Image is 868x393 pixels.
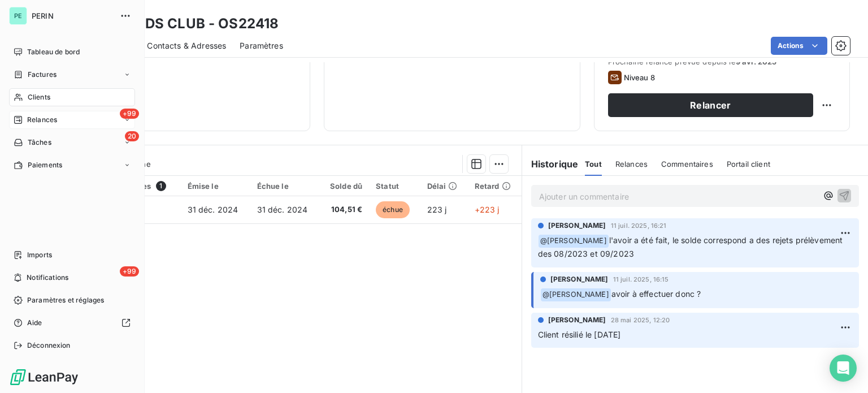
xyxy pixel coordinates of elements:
span: échue [376,201,410,218]
span: Paiements [28,160,62,170]
a: Clients [9,88,135,106]
div: Émise le [188,182,244,191]
span: [PERSON_NAME] [548,221,606,231]
span: +99 [120,109,139,119]
span: Factures [28,70,57,80]
button: Actions [771,37,827,55]
h6: Historique [522,157,579,171]
span: Portail client [727,159,770,169]
span: 11 juil. 2025, 16:21 [611,222,667,229]
div: Statut [376,182,413,191]
span: Imports [27,250,52,260]
span: @ [PERSON_NAME] [541,288,611,301]
span: Paramètres [240,40,283,51]
span: 31 déc. 2024 [257,205,308,214]
span: Tout [585,159,602,169]
span: 104,51 € [326,204,362,215]
span: 11 juil. 2025, 16:15 [613,276,669,283]
button: Relancer [608,93,813,117]
span: Clients [28,92,50,102]
h3: LEGENDS CLUB - OS22418 [99,14,279,34]
span: +223 j [475,205,500,214]
span: Relances [27,115,57,125]
a: Tableau de bord [9,43,135,61]
span: Tâches [28,137,51,148]
div: Retard [475,182,515,191]
a: Paramètres et réglages [9,291,135,309]
a: +99Relances [9,111,135,129]
span: 223 j [427,205,447,214]
span: Niveau 8 [624,73,655,82]
span: avoir à effectuer donc ? [611,289,701,299]
span: 28 mai 2025, 12:20 [611,317,670,323]
div: Solde dû [326,182,362,191]
a: Factures [9,66,135,84]
span: Client résilié le [DATE] [538,330,621,339]
span: @ [PERSON_NAME] [539,235,609,248]
span: 31 déc. 2024 [188,205,238,214]
span: Relances [615,159,648,169]
a: Imports [9,246,135,264]
a: 20Tâches [9,133,135,152]
span: Déconnexion [27,340,71,351]
span: l'avoir a été fait, le solde correspond a des rejets prélèvement des 08/2023 et 09/2023 [538,235,845,258]
div: PE [9,7,27,25]
span: PERIN [32,11,113,20]
span: 1 [156,181,166,191]
span: 20 [125,131,139,141]
img: Logo LeanPay [9,368,79,386]
span: [PERSON_NAME] [550,274,609,284]
span: Tableau de bord [27,47,80,57]
span: Contacts & Adresses [147,40,226,51]
a: Aide [9,314,135,332]
span: Paramètres et réglages [27,295,104,305]
div: Délai [427,182,461,191]
span: Notifications [27,273,68,283]
span: +99 [120,266,139,277]
a: Paiements [9,156,135,174]
div: Échue le [257,182,313,191]
span: Commentaires [661,159,713,169]
span: Aide [27,318,42,328]
span: [PERSON_NAME] [548,315,606,325]
div: Open Intercom Messenger [830,355,857,382]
